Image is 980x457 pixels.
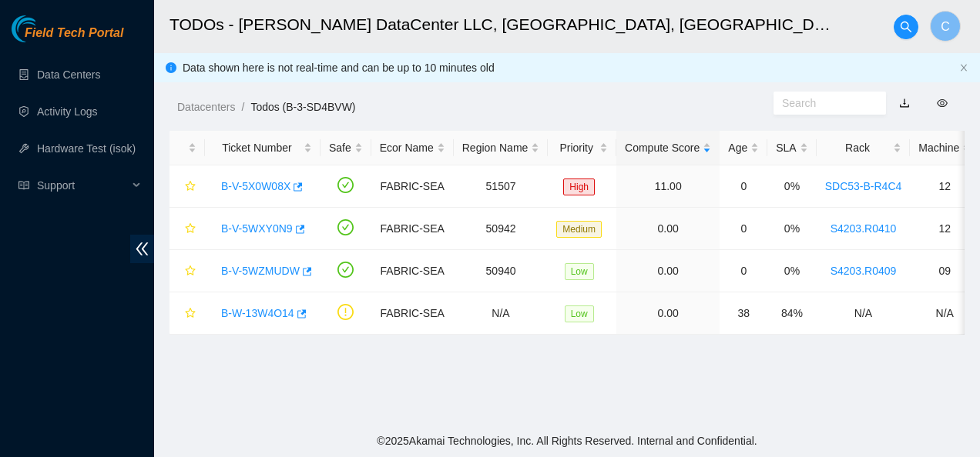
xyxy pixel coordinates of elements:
span: eye [937,98,948,108]
span: check-circle [337,177,354,193]
button: star [178,259,196,283]
span: double-left [130,235,154,263]
td: FABRIC-SEA [371,208,454,250]
td: FABRIC-SEA [371,250,454,292]
td: 0.00 [616,250,720,292]
span: Medium [556,221,602,238]
span: star [185,223,196,235]
button: star [178,301,196,325]
span: exclamation-circle [337,304,354,320]
td: 50942 [454,208,549,250]
span: Support [37,170,128,201]
td: N/A [817,292,911,335]
a: Datacenters [177,101,235,113]
span: close [959,63,968,72]
img: Akamai Technologies [12,15,78,42]
td: N/A [910,292,979,335]
footer: © 2025 Akamai Technologies, Inc. All Rights Reserved. Internal and Confidential. [154,425,980,457]
td: FABRIC-SEA [371,165,454,208]
a: Data Centers [37,68,100,81]
td: 51507 [454,165,549,208]
button: search [894,15,918,39]
span: star [185,265,196,278]
span: / [241,101,244,113]
a: SDC53-B-R4C4 [825,180,902,192]
a: Hardware Test (isok) [37,142,136,155]
a: B-V-5WZMUDW [221,265,300,277]
a: Akamai TechnologiesField Tech Portal [12,28,123,48]
td: 0.00 [616,208,720,250]
a: B-V-5X0W08X [221,180,290,192]
td: 0 [720,250,767,292]
td: 0 [720,208,767,250]
a: Activity Logs [37,105,98,118]
td: 0% [767,165,816,208]
span: Field Tech Portal [25,26,123,41]
td: 0.00 [616,292,720,335]
a: S4203.R0410 [831,222,897,235]
a: download [899,97,910,109]
td: 0% [767,208,816,250]
span: star [185,308,196,320]
a: B-V-5WXY0N9 [221,222,293,235]
td: 84% [767,292,816,335]
a: B-W-13W4O14 [221,307,294,319]
td: 11.00 [616,165,720,208]
td: 50940 [454,250,549,292]
span: Low [565,305,594,322]
span: read [18,180,29,191]
td: 12 [910,165,979,208]
button: C [930,11,961,42]
input: Search [782,95,865,112]
span: C [941,17,950,36]
td: 38 [720,292,767,335]
td: 0% [767,250,816,292]
td: N/A [454,292,549,335]
button: download [888,91,921,115]
span: Low [565,263,594,280]
td: 09 [910,250,979,292]
button: close [959,63,968,73]
span: check-circle [337,219,354,235]
span: check-circle [337,262,354,278]
span: star [185,181,196,193]
td: 12 [910,208,979,250]
span: High [563,178,595,195]
button: star [178,174,196,198]
span: search [894,21,918,33]
a: S4203.R0409 [831,265,897,277]
button: star [178,216,196,241]
td: 0 [720,165,767,208]
a: Todos (B-3-SD4BVW) [250,101,355,113]
td: FABRIC-SEA [371,292,454,335]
